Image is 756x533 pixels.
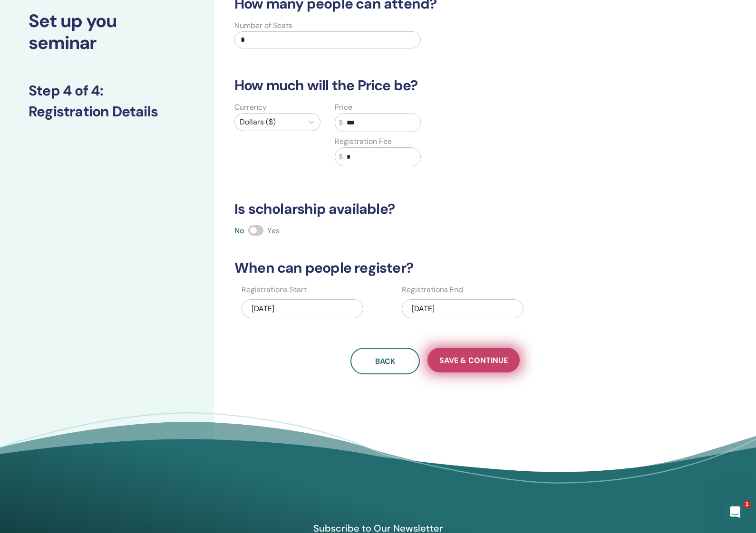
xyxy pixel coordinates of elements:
[234,226,244,236] span: No
[335,102,352,113] label: Price
[339,152,343,162] span: $
[335,136,392,147] label: Registration Fee
[339,118,343,128] span: $
[234,102,267,113] label: Currency
[234,20,292,31] label: Number of Seats
[229,77,641,94] h3: How much will the Price be?
[242,299,363,318] div: [DATE]
[229,200,641,218] h3: Is scholarship available?
[29,82,185,99] h3: Step 4 of 4 :
[402,284,463,295] label: Registrations End
[29,103,185,120] h3: Registration Details
[402,299,523,318] div: [DATE]
[724,501,746,523] iframe: Intercom live chat
[229,259,641,276] h3: When can people register?
[375,356,395,366] span: Back
[427,348,520,372] button: Save & Continue
[439,355,508,365] span: Save & Continue
[267,226,280,236] span: Yes
[29,10,185,54] h2: Set up you seminar
[242,284,307,295] label: Registrations Start
[350,348,420,374] button: Back
[743,501,751,508] span: 1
